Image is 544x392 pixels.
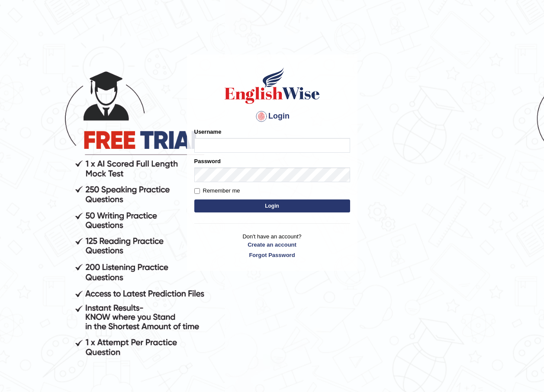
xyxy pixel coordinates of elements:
label: Username [194,128,222,136]
h4: Login [194,109,350,123]
img: Logo of English Wise sign in for intelligent practice with AI [223,66,322,105]
label: Remember me [194,186,240,195]
button: Login [194,199,350,212]
input: Remember me [194,188,200,194]
a: Create an account [194,241,350,249]
a: Forgot Password [194,251,350,259]
p: Don't have an account? [194,232,350,259]
label: Password [194,157,221,165]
